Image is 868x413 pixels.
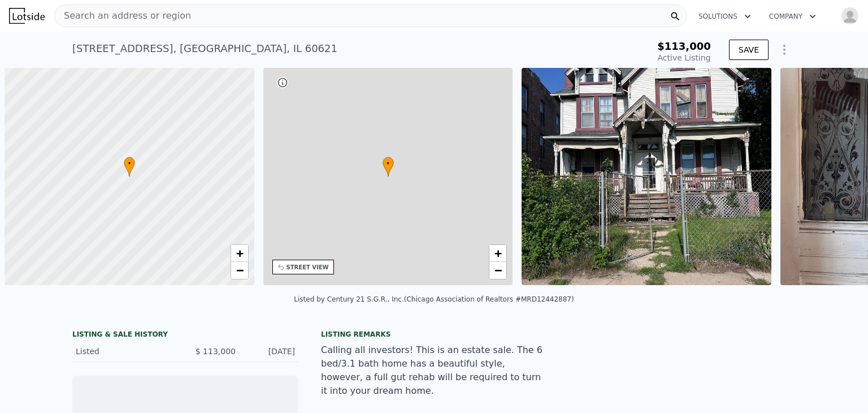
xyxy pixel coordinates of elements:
span: − [494,263,502,277]
button: Company [760,6,825,27]
span: Active Listing [658,53,711,62]
span: + [236,246,243,260]
img: Lotside [9,8,45,24]
button: SAVE [729,40,769,60]
div: • [124,157,135,177]
div: Calling all investors! This is an estate sale. The 6 bed/3.1 bath home has a beautiful style, how... [321,343,547,398]
span: • [383,158,394,169]
span: + [494,246,502,260]
a: Zoom in [489,245,506,262]
div: [STREET_ADDRESS] , [GEOGRAPHIC_DATA] , IL 60621 [72,41,337,57]
div: Listed [76,346,176,357]
span: Search an address or region [55,9,191,23]
button: Solutions [689,6,760,27]
div: LISTING & SALE HISTORY [72,330,298,341]
img: avatar [841,7,859,25]
span: − [236,263,243,277]
span: $ 113,000 [196,347,236,356]
a: Zoom out [489,262,506,279]
button: Show Options [773,38,796,61]
a: Zoom out [231,262,248,279]
div: STREET VIEW [287,263,329,272]
div: Listing remarks [321,330,547,339]
span: • [124,158,135,169]
img: Sale: 167495554 Parcel: 18220051 [522,68,771,285]
a: Zoom in [231,245,248,262]
div: Listed by Century 21 S.G.R., Inc. (Chicago Association of Realtors #MRD12442887) [294,295,574,303]
span: $113,000 [657,40,711,52]
div: • [383,157,394,177]
div: [DATE] [245,346,295,357]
